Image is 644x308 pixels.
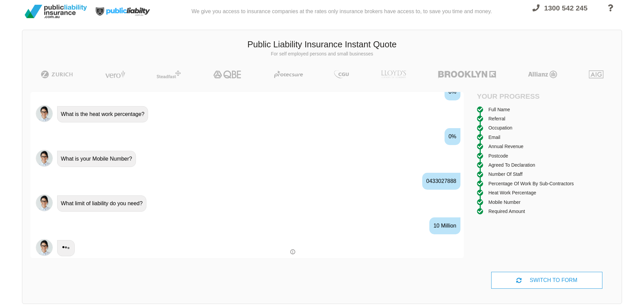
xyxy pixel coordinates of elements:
div: What limit of liability do you need? [57,195,146,212]
img: AIG | Public Liability Insurance [586,70,606,78]
img: CGU | Public Liability Insurance [331,70,352,78]
img: QBE | Public Liability Insurance [209,70,246,78]
p: For self employed persons and small businesses [27,51,617,57]
div: Mobile Number [488,198,521,206]
div: 0% [445,128,460,145]
h3: Public Liability Insurance Instant Quote [27,39,617,51]
img: Protecsure | Public Liability Insurance [271,70,306,78]
div: Email [488,134,500,141]
div: Number of staff [488,170,523,178]
img: chat-loader.svg [61,246,71,251]
img: Public Liability Insurance [22,2,90,21]
div: Occupation [488,124,512,132]
div: Full Name [488,106,510,113]
h4: Your Progress [477,92,547,100]
div: Heat work percentage [488,189,536,196]
div: What is the heat work percentage? [57,106,148,122]
img: Allianz | Public Liability Insurance [525,70,560,78]
img: Vero | Public Liability Insurance [102,70,128,78]
img: Chatbot | PLI [36,150,53,167]
div: Referral [488,115,505,122]
img: Chatbot | PLI [36,194,53,211]
div: What is your Mobile Number? [57,151,136,167]
img: Chatbot | PLI [36,105,53,122]
div: Annual Revenue [488,143,524,150]
div: 0433027888 [422,173,460,190]
img: Zurich | Public Liability Insurance [38,70,76,78]
img: LLOYD's | Public Liability Insurance [377,70,410,78]
div: Agreed to Declaration [488,161,535,169]
img: Brooklyn | Public Liability Insurance [435,70,499,78]
div: 10 Million [429,217,460,234]
img: Steadfast | Public Liability Insurance [154,70,184,78]
div: Required amount [488,208,525,215]
div: SWITCH TO FORM [491,272,602,289]
div: Postcode [488,152,508,160]
span: 1300 542 245 [544,4,588,12]
img: Chatbot | PLI [36,239,53,256]
div: Percentage of work by sub-contractors [488,180,574,187]
div: 0% [445,84,460,100]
